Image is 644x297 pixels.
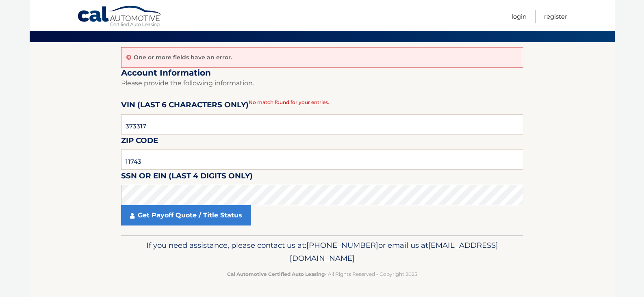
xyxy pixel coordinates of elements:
[126,239,518,265] p: If you need assistance, please contact us at: or email us at
[290,241,498,263] span: [EMAIL_ADDRESS][DOMAIN_NAME]
[121,68,523,78] h2: Account Information
[227,271,325,277] strong: Cal Automotive Certified Auto Leasing
[306,241,378,250] span: [PHONE_NUMBER]
[544,10,567,23] a: Register
[512,10,527,23] a: Login
[249,99,329,105] span: No match found for your entries.
[121,78,523,89] p: Please provide the following information.
[121,134,158,150] label: Zip Code
[134,54,232,61] p: One or more fields have an error.
[121,205,251,225] a: Get Payoff Quote / Title Status
[126,270,518,278] p: - All Rights Reserved - Copyright 2025
[77,5,163,29] a: Cal Automotive
[121,99,249,114] label: VIN (last 6 characters only)
[121,170,253,185] label: SSN or EIN (last 4 digits only)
